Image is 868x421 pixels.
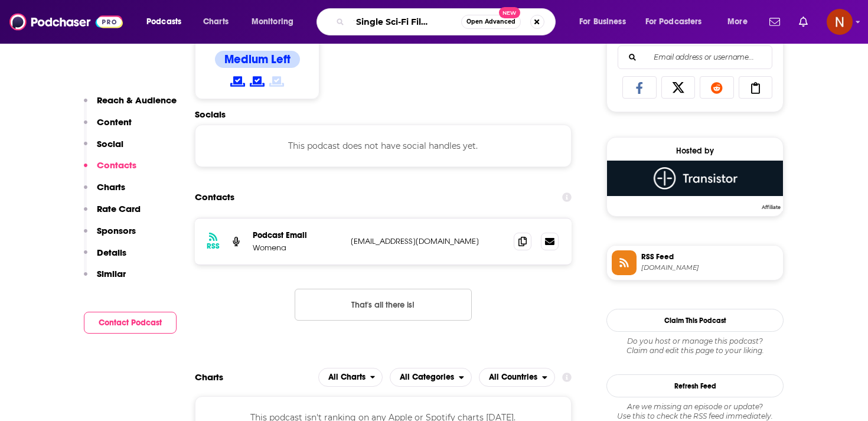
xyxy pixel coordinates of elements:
span: For Business [579,14,626,30]
a: Share on Reddit [700,76,734,99]
button: Nothing here. [295,289,472,321]
p: Sponsors [97,225,136,236]
button: Charts [84,181,125,203]
p: Social [97,138,123,149]
h4: Medium Left [224,52,291,67]
span: Logged in as AdelNBM [827,9,853,35]
p: Charts [97,181,125,192]
img: Podchaser - Follow, Share and Rate Podcasts [9,11,123,33]
button: open menu [390,368,472,387]
a: Show notifications dropdown [794,12,812,32]
div: Hosted by [607,146,783,156]
span: Do you host or manage this podcast? [606,337,784,346]
button: Reach & Audience [84,94,177,116]
a: Charts [195,12,236,31]
span: RSS Feed [641,252,778,262]
button: Show profile menu [827,9,853,35]
p: Womena [253,243,341,253]
button: Details [84,247,126,269]
h3: RSS [207,241,220,251]
button: Content [84,116,132,138]
button: Rate Card [84,203,141,225]
input: Email address or username... [628,46,762,68]
span: New [499,7,520,18]
span: Open Advanced [466,19,515,25]
input: Search podcasts, credits, & more... [349,12,461,31]
img: User Profile [827,9,853,35]
span: For Podcasters [645,14,702,30]
h2: Countries [479,368,555,387]
p: Reach & Audience [97,94,177,106]
button: open menu [318,368,383,387]
span: Monitoring [252,14,293,30]
h2: Contacts [195,186,234,208]
a: Transistor [607,161,783,209]
button: Claim This Podcast [606,309,784,332]
p: Similar [97,268,126,279]
button: Contact Podcast [84,312,177,334]
span: feeds.transistor.fm [641,263,778,272]
h2: Charts [195,371,223,383]
button: Social [84,138,123,160]
button: open menu [571,12,641,31]
p: Contacts [97,159,136,171]
button: Open AdvancedNew [461,15,521,29]
span: Charts [203,14,229,30]
a: RSS Feed[DOMAIN_NAME] [612,250,778,275]
p: Details [97,247,126,258]
p: Content [97,116,132,128]
p: Podcast Email [253,230,341,240]
div: Search followers [618,45,772,69]
div: Claim and edit this page to your liking. [606,337,784,355]
button: open menu [479,368,555,387]
span: All Countries [489,373,537,381]
span: All Charts [328,373,366,381]
button: Similar [84,268,126,290]
p: Rate Card [97,203,141,214]
span: More [727,14,748,30]
div: This podcast does not have social handles yet. [195,125,572,167]
button: open menu [243,12,309,31]
span: Podcasts [146,14,181,30]
a: Share on X/Twitter [661,76,696,99]
h2: Categories [390,368,472,387]
button: open menu [719,12,762,31]
button: open menu [138,12,197,31]
a: Show notifications dropdown [765,12,785,32]
h2: Socials [195,109,572,120]
button: Contacts [84,159,136,181]
h2: Platforms [318,368,383,387]
button: open menu [638,12,719,31]
a: Share on Facebook [622,76,657,99]
span: All Categories [400,373,454,381]
button: Refresh Feed [606,374,784,397]
button: Sponsors [84,225,136,247]
span: Affiliate [759,204,783,211]
p: [EMAIL_ADDRESS][DOMAIN_NAME] [351,236,504,246]
div: Search podcasts, credits, & more... [328,8,567,35]
div: Are we missing an episode or update? Use this to check the RSS feed immediately. [606,402,784,421]
a: Copy Link [739,76,773,99]
img: Transistor [607,161,783,196]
